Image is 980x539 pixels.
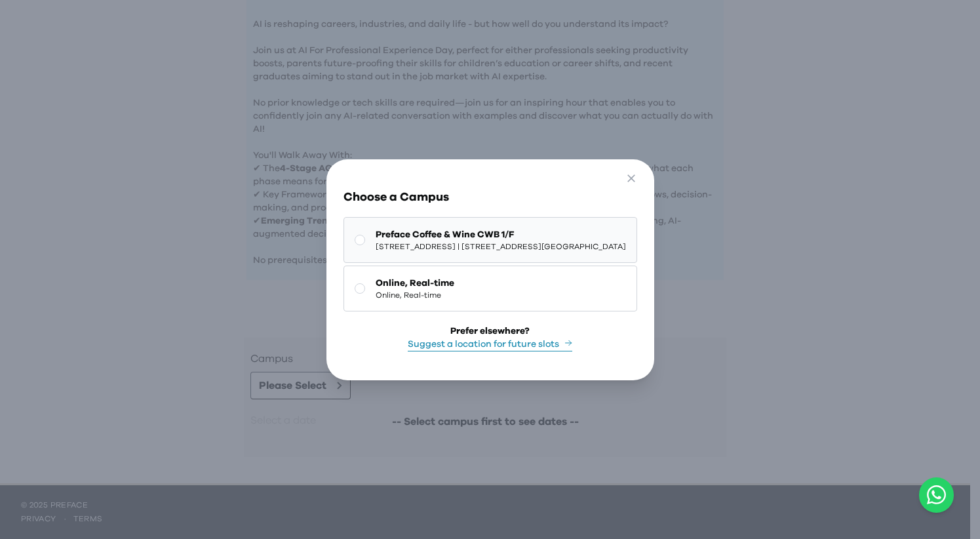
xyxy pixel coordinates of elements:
[376,290,454,300] span: Online, Real-time
[408,338,572,351] button: Suggest a location for future slots
[450,325,530,338] div: Prefer elsewhere?
[376,228,626,241] span: Preface Coffee & Wine CWB 1/F
[343,266,637,311] button: Online, Real-timeOnline, Real-time
[376,277,454,290] span: Online, Real-time
[343,188,637,207] h3: Choose a Campus
[343,217,637,263] button: Preface Coffee & Wine CWB 1/F[STREET_ADDRESS] | [STREET_ADDRESS][GEOGRAPHIC_DATA]
[376,241,626,252] span: [STREET_ADDRESS] | [STREET_ADDRESS][GEOGRAPHIC_DATA]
